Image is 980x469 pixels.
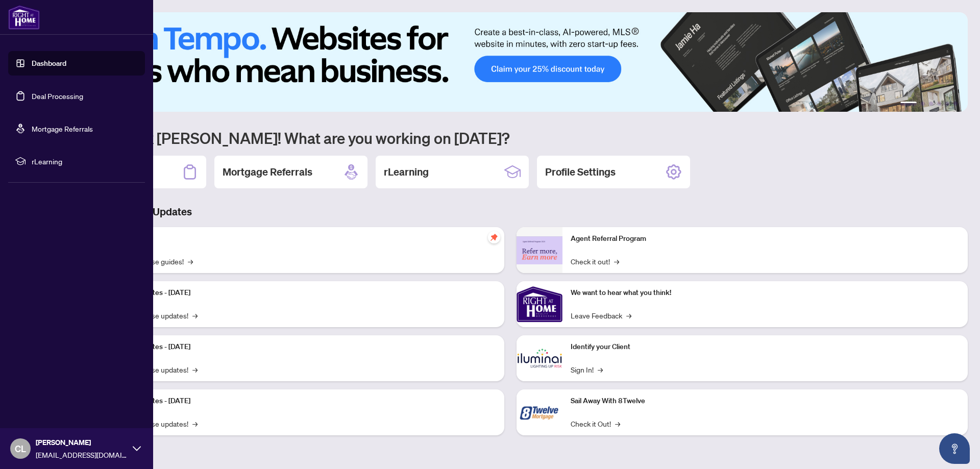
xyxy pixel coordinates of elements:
h2: rLearning [384,165,429,179]
img: Slide 0 [53,12,968,112]
img: Sail Away With 8Twelve [517,389,562,435]
h3: Brokerage & Industry Updates [53,205,968,219]
button: 2 [921,102,925,106]
p: Platform Updates - [DATE] [107,341,496,353]
a: Leave Feedback→ [571,310,631,321]
p: Platform Updates - [DATE] [107,287,496,299]
span: [PERSON_NAME] [36,437,128,448]
h2: Profile Settings [545,165,616,179]
p: Sail Away With 8Twelve [571,396,960,407]
button: 6 [953,102,958,106]
span: → [192,310,198,321]
h2: Mortgage Referrals [223,165,312,179]
a: Dashboard [32,59,66,68]
span: rLearning [32,156,138,167]
a: Sign In!→ [571,364,603,375]
button: 4 [937,102,941,106]
span: → [626,310,631,321]
span: pushpin [488,231,500,243]
p: Platform Updates - [DATE] [107,396,496,407]
span: [EMAIL_ADDRESS][DOMAIN_NAME] [36,449,128,460]
span: → [614,256,619,267]
a: Check it Out!→ [571,418,620,429]
p: We want to hear what you think! [571,287,960,299]
a: Deal Processing [32,91,83,101]
button: 1 [900,102,917,106]
span: → [192,364,198,375]
p: Agent Referral Program [571,233,960,244]
button: Open asap [939,433,970,464]
span: → [615,418,620,429]
button: 3 [929,102,933,106]
img: logo [8,5,40,30]
p: Identify your Client [571,341,960,353]
span: CL [15,441,26,456]
button: 5 [945,102,949,106]
span: → [192,418,198,429]
p: Self-Help [107,233,496,244]
h1: Welcome back [PERSON_NAME]! What are you working on [DATE]? [53,128,968,147]
img: We want to hear what you think! [517,281,562,327]
a: Check it out!→ [571,256,619,267]
img: Identify your Client [517,335,562,381]
span: → [598,364,603,375]
a: Mortgage Referrals [32,124,93,133]
span: → [188,256,193,267]
img: Agent Referral Program [517,236,562,264]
